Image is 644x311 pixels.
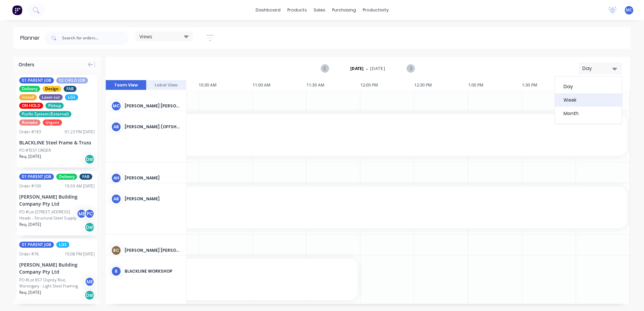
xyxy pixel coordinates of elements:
[19,77,54,83] span: 01 PARENT JOB
[111,173,121,183] div: AH
[19,289,41,296] span: Req. [DATE]
[85,290,95,300] div: Del
[252,5,284,15] a: dashboard
[19,119,40,126] span: Remake
[19,174,54,180] span: 01 PARENT JOB
[19,61,34,68] span: Orders
[366,65,368,73] span: -
[370,66,385,72] span: [DATE]
[19,111,71,117] span: Purlin System (External)
[310,5,329,15] div: sales
[19,86,40,92] span: Delivery
[19,139,95,146] div: BLACKLINE Steel Frame & Truss
[19,209,78,221] div: PO #Lot [STREET_ADDRESS] Heads - Structural Steel Supply
[125,103,181,109] div: [PERSON_NAME] [PERSON_NAME] (You)
[19,153,41,160] span: Req. [DATE]
[56,77,88,83] span: 02 CHILD JOB
[199,80,253,90] div: 10:30 AM
[85,154,95,164] div: Del
[555,93,622,107] div: Week
[579,63,622,74] button: Day
[19,193,95,207] div: [PERSON_NAME] Building Company Pty Ltd
[125,175,181,181] div: [PERSON_NAME]
[253,80,307,90] div: 11:00 AM
[360,80,414,90] div: 12:00 PM
[19,103,43,109] span: ON HOLD
[43,119,62,126] span: Urgent
[414,80,468,90] div: 12:30 PM
[125,124,181,130] div: [PERSON_NAME] (OFFSHORE)
[76,209,87,219] div: ME
[19,261,95,275] div: [PERSON_NAME] Building Company Pty Ltd
[19,277,87,289] div: PO #Lot 657 Osprey Rise, Worongary - Light Steel Framing
[79,174,92,180] span: FAB
[329,5,359,15] div: purchasing
[125,247,181,253] div: [PERSON_NAME] [PERSON_NAME]
[284,5,310,15] div: products
[626,7,632,13] span: MC
[19,129,41,135] div: Order # 183
[85,222,95,232] div: Del
[42,86,61,92] span: Design
[19,94,37,100] span: Install
[321,64,329,73] button: Previous page
[125,268,181,274] div: BLACKLINE WORKSHOP
[111,101,121,111] div: MC
[62,31,129,45] input: Search for orders...
[468,80,522,90] div: 1:00 PM
[111,122,121,132] div: AB
[359,5,392,15] div: productivity
[19,251,39,257] div: Order # 76
[56,174,77,180] span: Delivery
[407,64,414,73] button: Next page
[106,80,146,90] button: Team View
[19,221,41,228] span: Req. [DATE]
[111,245,121,255] div: BC
[56,242,69,248] span: LGS
[65,183,95,189] div: 10:59 AM [DATE]
[20,34,43,42] div: Planner
[111,266,121,276] div: B
[582,65,613,72] div: Day
[39,94,63,100] span: Laser cut
[65,129,95,135] div: 01:23 PM [DATE]
[65,94,78,100] span: LGS
[307,80,360,90] div: 11:30 AM
[85,209,95,219] div: PC
[139,33,152,40] span: Views
[555,80,622,93] div: Day
[522,80,576,90] div: 1:30 PM
[350,66,364,72] strong: [DATE]
[64,86,76,92] span: FAB
[19,147,51,153] div: PO #TEST ORDER
[65,251,95,257] div: 10:08 PM [DATE]
[555,107,622,120] div: Month
[19,242,54,248] span: 01 PARENT JOB
[45,103,64,109] span: Pickup
[111,194,121,204] div: AB
[125,196,181,202] div: [PERSON_NAME]
[19,183,41,189] div: Order # 100
[12,5,22,15] img: Factory
[146,80,187,90] button: Label View
[85,277,95,287] div: ME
